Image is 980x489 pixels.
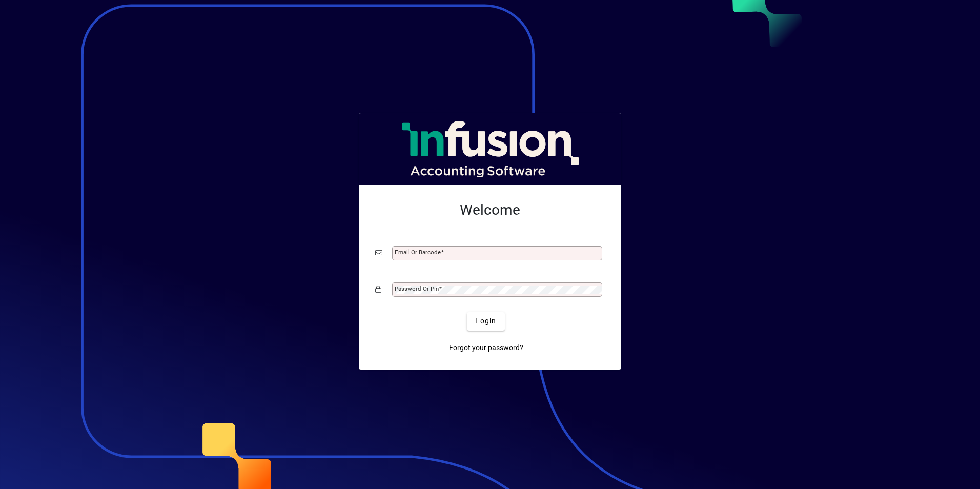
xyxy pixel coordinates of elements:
[395,249,441,256] mat-label: Email or Barcode
[445,339,527,357] a: Forgot your password?
[449,342,523,353] span: Forgot your password?
[475,316,496,327] span: Login
[395,285,439,292] mat-label: Password or Pin
[467,312,504,331] button: Login
[375,201,605,219] h2: Welcome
